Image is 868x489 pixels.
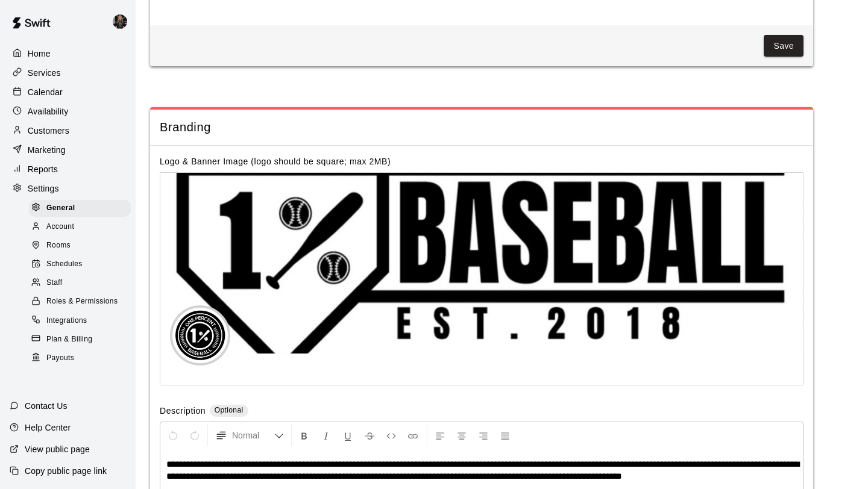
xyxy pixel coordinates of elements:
[160,405,206,419] label: Description
[316,425,336,446] button: Format Italics
[10,179,126,198] a: Settings
[28,163,58,175] p: Reports
[110,10,136,34] div: Garrett & Sean 1on1 Lessons
[46,296,118,308] span: Roles & Permissions
[10,83,126,101] a: Calendar
[163,425,183,446] button: Undo
[10,122,126,140] a: Customers
[29,330,136,349] a: Plan & Billing
[28,105,69,117] p: Availability
[28,48,51,60] p: Home
[29,293,136,311] a: Roles & Permissions
[28,67,61,79] p: Services
[764,35,804,57] button: Save
[28,144,66,156] p: Marketing
[113,14,127,29] img: Garrett & Sean 1on1 Lessons
[29,256,131,273] div: Schedules
[232,429,274,441] span: Normal
[29,199,136,217] a: General
[359,425,380,446] button: Format Strikethrough
[28,86,63,98] p: Calendar
[29,350,131,367] div: Payouts
[10,141,126,159] a: Marketing
[403,425,423,446] button: Insert Link
[430,425,450,446] button: Left Align
[29,237,131,254] div: Rooms
[25,465,107,477] p: Copy public page link
[29,219,131,235] div: Account
[160,157,391,166] label: Logo & Banner Image (logo should be square; max 2MB)
[184,425,205,446] button: Redo
[495,425,515,446] button: Justify Align
[10,45,126,63] a: Home
[29,255,136,274] a: Schedules
[29,274,136,293] a: Staff
[46,221,74,233] span: Account
[294,425,315,446] button: Format Bold
[28,125,69,137] p: Customers
[473,425,494,446] button: Right Align
[25,443,90,455] p: View public page
[338,425,358,446] button: Format Underline
[46,315,87,327] span: Integrations
[29,275,131,291] div: Staff
[46,334,92,346] span: Plan & Billing
[29,349,136,367] a: Payouts
[29,311,136,330] a: Integrations
[25,422,71,434] p: Help Center
[381,425,401,446] button: Insert Code
[10,64,126,82] a: Services
[210,425,289,446] button: Formatting Options
[10,102,126,120] a: Availability
[29,217,136,236] a: Account
[29,237,136,255] a: Rooms
[29,313,131,329] div: Integrations
[46,277,62,289] span: Staff
[451,425,472,446] button: Center Align
[29,293,131,310] div: Roles & Permissions
[46,202,75,214] span: General
[29,200,131,217] div: General
[46,352,74,364] span: Payouts
[46,258,83,270] span: Schedules
[160,119,804,135] span: Branding
[10,160,126,178] a: Reports
[46,240,71,252] span: Rooms
[25,400,68,412] p: Contact Us
[29,331,131,348] div: Plan & Billing
[28,182,59,195] p: Settings
[215,406,244,414] span: Optional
